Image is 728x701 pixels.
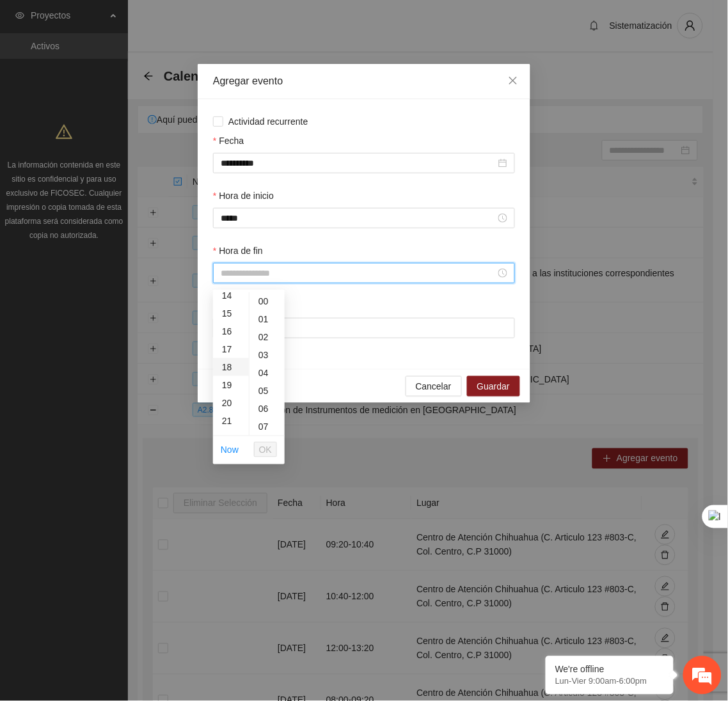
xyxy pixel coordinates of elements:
button: OK [254,442,277,457]
div: 16 [213,322,249,340]
div: 00 [249,292,285,310]
div: 15 [213,304,249,322]
input: Hora de inicio [221,211,496,225]
div: We're offline [555,665,664,675]
input: Fecha [221,156,496,170]
div: Agregar evento [213,74,515,88]
div: 06 [249,400,285,418]
div: 01 [249,310,285,328]
label: Hora de inicio [213,189,274,203]
button: Guardar [467,376,520,397]
div: 07 [249,418,285,436]
div: 05 [249,382,285,400]
div: Dejar un mensaje [67,65,215,82]
span: Actividad recurrente [223,114,313,129]
div: 17 [213,340,249,358]
div: 04 [249,364,285,382]
span: Estamos sin conexión. Déjenos un mensaje. [24,171,226,300]
p: Lun-Vier 9:00am-6:00pm [555,677,664,686]
span: Cancelar [416,379,452,393]
div: 20 [213,394,249,412]
input: Lugar [213,318,515,338]
label: Fecha [213,134,244,148]
div: 19 [213,376,249,394]
div: 22 [213,430,249,448]
div: 14 [213,287,249,304]
button: Cancelar [406,376,462,397]
em: Enviar [191,394,232,411]
span: close [508,75,518,86]
div: 18 [213,358,249,376]
a: Now [221,445,239,455]
textarea: Escriba su mensaje aquí y haga clic en “Enviar” [6,349,244,394]
div: 03 [249,346,285,364]
span: Guardar [477,379,510,393]
input: Hora de fin [221,266,496,280]
label: Hora de fin [213,244,263,258]
div: 21 [213,412,249,430]
button: Close [496,64,530,98]
div: Minimizar ventana de chat en vivo [210,6,241,37]
div: 02 [249,328,285,346]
